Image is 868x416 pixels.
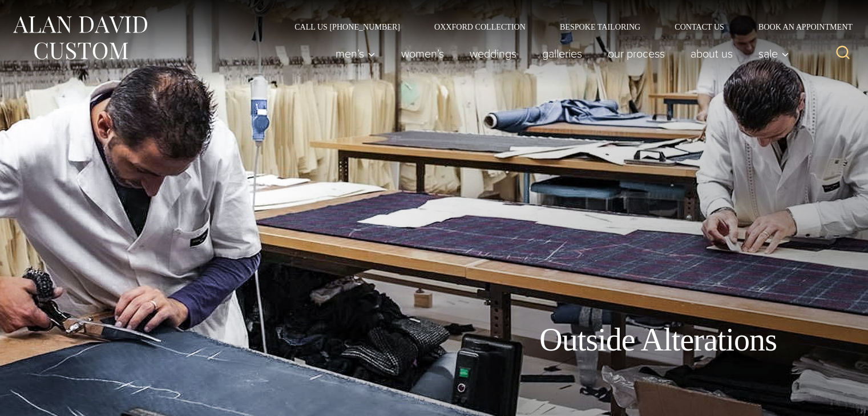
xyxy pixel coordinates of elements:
a: Women’s [389,42,457,65]
button: View Search Form [829,40,857,67]
nav: Primary Navigation [323,42,796,65]
img: Alan David Custom [11,13,148,63]
a: About Us [678,42,746,65]
span: Sale [758,48,789,59]
a: Call Us [PHONE_NUMBER] [277,23,417,31]
h1: Outside Alterations [539,321,777,359]
a: Galleries [530,42,595,65]
a: Contact Us [657,23,741,31]
span: Men’s [336,48,376,59]
nav: Secondary Navigation [277,23,857,31]
a: Book an Appointment [741,23,857,31]
a: Oxxford Collection [417,23,543,31]
a: Our Process [595,42,678,65]
a: Bespoke Tailoring [543,23,657,31]
a: weddings [457,42,530,65]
